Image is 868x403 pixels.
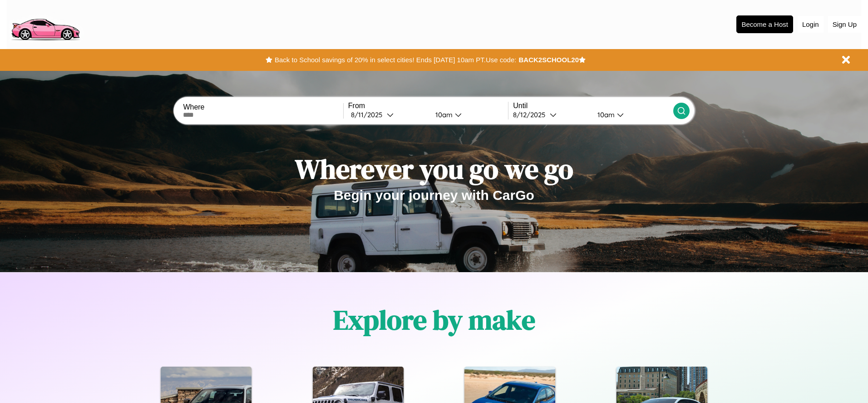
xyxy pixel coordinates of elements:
div: 8 / 12 / 2025 [513,110,550,119]
label: Where [183,103,343,111]
button: 10am [590,110,673,119]
div: 8 / 11 / 2025 [351,110,387,119]
button: Become a Host [736,15,793,33]
label: Until [513,102,673,110]
b: BACK2SCHOOL20 [518,56,579,64]
div: 10am [431,110,455,119]
button: Back to School savings of 20% in select cities! Ends [DATE] 10am PT.Use code: [272,54,518,66]
div: 10am [593,110,617,119]
label: From [348,102,508,110]
button: 8/11/2025 [348,110,428,119]
button: 10am [428,110,508,119]
h1: Explore by make [333,301,535,338]
img: logo [7,5,84,43]
button: Sign Up [828,16,861,33]
button: Login [798,16,824,33]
